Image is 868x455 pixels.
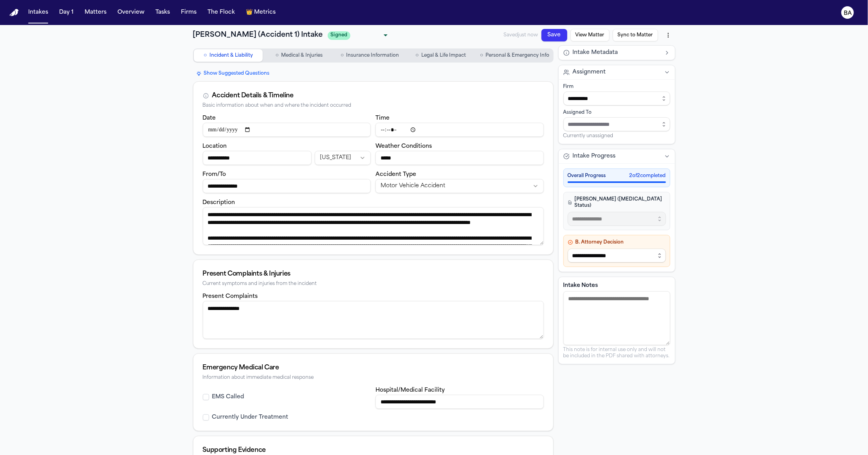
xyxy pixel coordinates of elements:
button: Go to Medical & Injuries [264,49,334,62]
div: Current symptoms and injuries from the incident [203,281,544,287]
span: Incident & Liability [209,52,253,59]
span: Intake Metadata [573,49,618,57]
span: ○ [480,52,483,59]
button: Incident state [315,151,371,165]
button: Firms [178,5,200,20]
button: Intake Metadata [559,46,675,60]
span: Saved just now [504,32,538,38]
h4: B. Attorney Decision [568,239,666,245]
span: ○ [204,52,207,59]
button: crownMetrics [243,5,279,20]
textarea: Intake notes [563,291,670,345]
button: Overview [114,5,148,20]
label: Description [203,200,235,206]
button: Go to Incident & Liability [194,49,263,62]
button: Assignment [559,65,675,79]
input: Assign to staff member [563,117,670,131]
label: Weather Conditions [375,143,432,149]
label: Currently Under Treatment [212,414,289,421]
div: Basic information about when and where the incident occurred [203,103,544,109]
label: EMS Called [212,393,244,401]
span: Personal & Emergency Info [485,52,549,59]
h4: [PERSON_NAME] ([MEDICAL_DATA] Status) [568,196,666,209]
label: From/To [203,172,226,177]
div: Emergency Medical Care [203,363,544,373]
button: Sync to Matter [613,29,658,41]
label: Intake Notes [563,282,670,290]
button: Intake Progress [559,149,675,163]
label: Date [203,115,216,121]
input: From/To destination [203,179,371,193]
button: Go to Insurance Information [335,49,404,62]
div: Present Complaints & Injuries [203,269,544,279]
input: Weather conditions [375,151,544,165]
textarea: Incident description [203,207,544,245]
span: Insurance Information [346,52,399,59]
button: More actions [661,28,675,42]
div: Information about immediate medical response [203,375,544,381]
div: Supporting Evidence [203,446,544,455]
button: View Matter [570,29,610,41]
input: Incident time [375,123,544,137]
button: Intakes [25,5,51,20]
input: Select firm [563,91,670,106]
span: ○ [276,52,279,59]
button: Go to Personal & Emergency Info [477,49,552,62]
button: Matters [81,5,110,20]
span: Assignment [573,68,606,76]
span: Signed [328,31,351,40]
h1: [PERSON_NAME] (Accident 1) Intake [193,30,323,41]
span: ○ [341,52,344,59]
span: Intake Progress [573,152,616,160]
div: Update intake status [328,30,390,41]
a: Home [9,9,19,16]
label: Present Complaints [203,294,258,299]
button: The Flock [204,5,238,20]
label: Hospital/Medical Facility [375,387,445,393]
label: Location [203,143,227,149]
button: Show Suggested Questions [193,69,273,78]
span: Legal & Life Impact [421,52,466,59]
button: Day 1 [56,5,77,20]
span: ○ [415,52,419,59]
input: Hospital or medical facility [375,395,544,409]
span: 2 of 2 completed [630,173,666,179]
button: Save [541,29,567,41]
div: Firm [563,84,670,90]
p: This note is for internal use only and will not be included in the PDF shared with attorneys. [563,347,670,359]
textarea: Present complaints [203,301,544,339]
span: Currently unassigned [563,133,614,139]
label: Time [375,115,390,121]
img: Finch Logo [9,9,19,16]
input: Incident date [203,123,371,137]
span: Medical & Injuries [281,52,323,59]
button: Go to Legal & Life Impact [406,49,475,62]
button: Tasks [152,5,173,20]
span: Overall Progress [568,173,606,179]
div: Accident Details & Timeline [212,91,294,100]
label: Accident Type [375,172,416,177]
input: Incident location [203,151,312,165]
div: Assigned To [563,109,670,116]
